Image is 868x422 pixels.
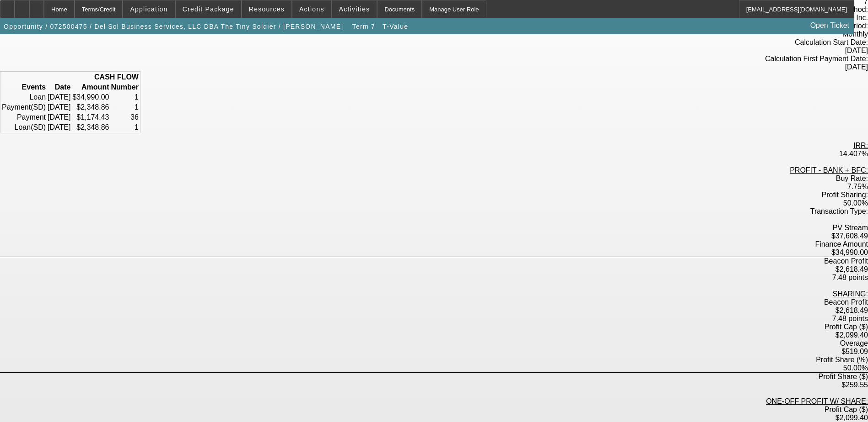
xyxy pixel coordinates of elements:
[380,18,410,35] button: T-Value
[299,5,324,13] span: Actions
[47,83,71,92] th: Date
[352,23,375,30] span: Term 7
[47,123,71,132] td: [DATE]
[110,113,139,122] td: 36
[332,0,377,18] button: Activities
[836,331,868,339] label: $2,099.40
[31,103,46,111] span: (SD)
[339,5,370,13] span: Activities
[1,113,46,122] td: Payment
[1,103,46,112] td: Payment
[383,23,408,30] span: T-Value
[110,103,139,112] td: 1
[249,5,285,13] span: Resources
[123,0,174,18] button: Application
[1,123,46,132] td: Loan
[72,103,109,112] td: $2,348.86
[292,0,331,18] button: Actions
[1,73,139,82] th: CASH FLOW
[47,113,71,122] td: [DATE]
[130,5,167,13] span: Application
[831,248,868,256] label: $34,990.00
[110,93,139,102] td: 1
[843,364,868,372] label: 50.00%
[4,23,343,30] span: Opportunity / 072500475 / Del Sol Business Services, LLC DBA The Tiny Soldier / [PERSON_NAME]
[72,93,109,102] td: $34,990.00
[47,93,71,102] td: [DATE]
[807,18,853,33] a: Open Ticket
[47,103,71,112] td: [DATE]
[242,0,291,18] button: Resources
[72,113,109,122] td: $1,174.43
[110,123,139,132] td: 1
[72,123,109,132] td: $2,348.86
[176,0,241,18] button: Credit Package
[31,123,46,131] span: (SD)
[1,93,46,102] td: Loan
[183,5,234,13] span: Credit Package
[349,18,378,35] button: Term 7
[72,83,109,92] th: Amount
[1,83,46,92] th: Events
[110,83,139,92] th: Number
